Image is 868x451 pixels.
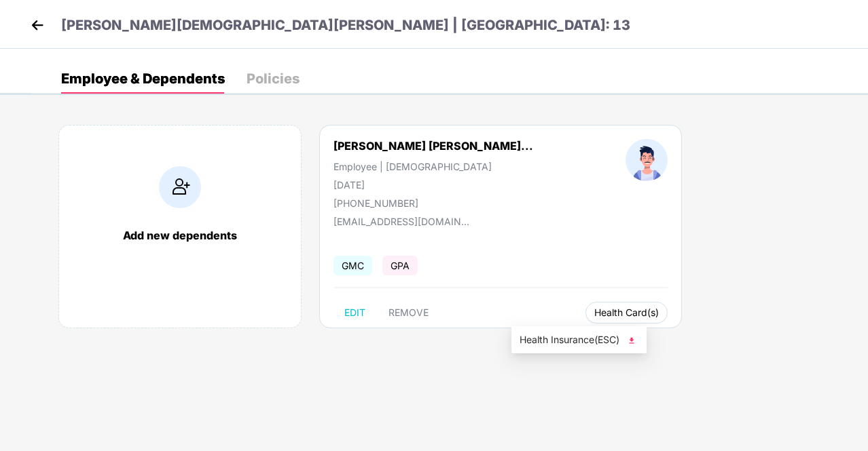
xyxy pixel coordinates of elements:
[625,334,638,347] img: svg+xml;base64,PHN2ZyB4bWxucz0iaHR0cDovL3d3dy53My5vcmcvMjAwMC9zdmciIHhtbG5zOnhsaW5rPSJodHRwOi8vd3...
[61,72,225,85] div: Employee & Dependents
[585,302,668,323] button: Health Card(s)
[333,139,533,153] div: [PERSON_NAME] [PERSON_NAME]...
[626,139,668,181] img: profileImage
[388,307,429,318] span: REMOVE
[27,15,48,35] img: back
[333,179,533,191] div: [DATE]
[73,229,287,242] div: Add new dependents
[333,161,533,172] div: Employee | [DEMOGRAPHIC_DATA]
[594,309,659,316] span: Health Card(s)
[520,332,638,347] span: Health Insurance(ESC)
[382,256,418,275] span: GPA
[333,302,376,323] button: EDIT
[333,256,372,275] span: GMC
[159,166,201,208] img: addIcon
[344,307,365,318] span: EDIT
[333,197,533,209] div: [PHONE_NUMBER]
[247,72,300,85] div: Policies
[333,216,469,227] div: [EMAIL_ADDRESS][DOMAIN_NAME]
[378,302,439,323] button: REMOVE
[61,15,630,36] p: [PERSON_NAME][DEMOGRAPHIC_DATA][PERSON_NAME] | [GEOGRAPHIC_DATA]: 13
